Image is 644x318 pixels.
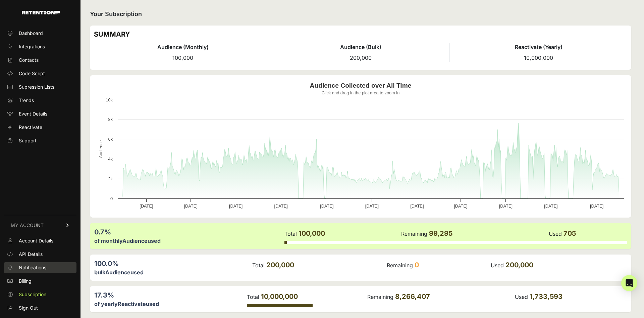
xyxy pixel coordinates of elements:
[19,264,46,271] span: Notifications
[94,30,627,39] h3: SUMMARY
[515,293,528,300] label: Used
[410,203,424,209] text: [DATE]
[184,203,197,209] text: [DATE]
[387,262,413,269] label: Remaining
[429,229,452,237] span: 99,295
[530,292,562,301] span: 1,733,593
[19,137,37,144] span: Support
[247,293,259,300] label: Total
[108,137,113,142] text: 6k
[524,54,553,61] span: 10,000,000
[320,203,333,209] text: [DATE]
[4,249,76,260] a: API Details
[252,262,265,269] label: Total
[94,300,246,308] div: of yearly used
[4,135,76,146] a: Support
[94,79,627,214] svg: Audience Collected over All Time
[229,203,243,209] text: [DATE]
[310,82,412,89] text: Audience Collected over All Time
[98,140,103,158] text: Audience
[4,262,76,273] a: Notifications
[491,262,504,269] label: Used
[105,269,130,276] label: Audience
[11,222,44,229] span: MY ACCOUNT
[19,43,45,50] span: Integrations
[4,55,76,65] a: Contacts
[261,292,298,301] span: 10,000,000
[94,259,252,268] div: 100.0%
[108,156,113,162] text: 4k
[19,291,46,298] span: Subscription
[108,176,113,181] text: 2k
[4,289,76,300] a: Subscription
[367,293,393,300] label: Remaining
[19,70,45,77] span: Code Script
[4,276,76,286] a: Billing
[19,251,43,258] span: API Details
[94,290,246,300] div: 17.3%
[94,43,272,51] h4: Audience (Monthly)
[19,84,54,90] span: Supression Lists
[106,97,113,102] text: 10k
[274,203,287,209] text: [DATE]
[19,97,34,104] span: Trends
[415,261,419,269] span: 0
[4,28,76,39] a: Dashboard
[284,230,297,237] label: Total
[108,117,113,122] text: 8k
[4,82,76,92] a: Supression Lists
[272,43,449,51] h4: Audience (Bulk)
[454,203,467,209] text: [DATE]
[140,203,153,209] text: [DATE]
[122,237,148,244] label: Audience
[22,11,60,14] img: Retention.com
[322,90,400,95] text: Click and drag in the plot area to zoom in
[395,292,430,301] span: 8,266,407
[4,108,76,119] a: Event Details
[544,203,557,209] text: [DATE]
[4,122,76,133] a: Reactivate
[350,54,372,61] span: 200,000
[563,229,576,237] span: 705
[4,303,76,313] a: Sign Out
[4,235,76,246] a: Account Details
[19,305,38,311] span: Sign Out
[549,230,562,237] label: Used
[621,275,637,291] div: Open Intercom Messenger
[401,230,427,237] label: Remaining
[19,124,42,131] span: Reactivate
[172,54,193,61] span: 100,000
[19,30,43,37] span: Dashboard
[4,95,76,106] a: Trends
[299,229,325,237] span: 100,000
[4,41,76,52] a: Integrations
[450,43,627,51] h4: Reactivate (Yearly)
[4,68,76,79] a: Code Script
[110,196,113,201] text: 0
[19,57,39,63] span: Contacts
[19,110,47,117] span: Event Details
[94,237,284,245] div: of monthly used
[505,261,533,269] span: 200,000
[19,237,53,244] span: Account Details
[266,261,294,269] span: 200,000
[90,9,631,19] h2: Your Subscription
[499,203,513,209] text: [DATE]
[118,301,146,307] label: Reactivate
[94,227,284,237] div: 0.7%
[94,268,252,276] div: bulk used
[19,278,32,284] span: Billing
[4,215,76,235] a: MY ACCOUNT
[365,203,379,209] text: [DATE]
[590,203,603,209] text: [DATE]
